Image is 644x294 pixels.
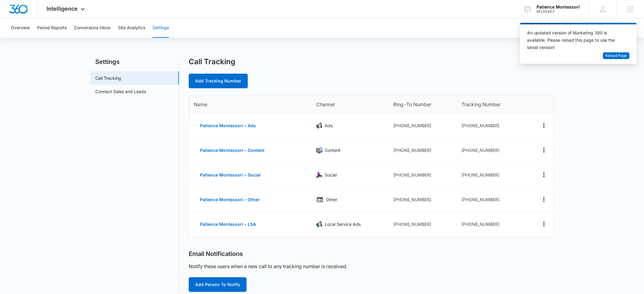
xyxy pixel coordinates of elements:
h2: Settings [90,57,179,66]
button: Overview [11,18,30,38]
td: [PHONE_NUMBER] [388,138,457,163]
td: [PHONE_NUMBER] [457,138,526,163]
div: account id [537,9,580,14]
p: Social [325,172,337,178]
td: [PHONE_NUMBER] [388,114,457,138]
th: Name [189,96,312,114]
button: Patience Montessori – LSA [194,217,262,232]
button: Patience Montessori – Ads [194,118,262,133]
th: Ring-To Number [388,96,457,114]
button: Actions [539,145,549,155]
h1: Call Tracking [189,57,235,66]
img: Local Service Ads [316,221,322,227]
button: Patience Montessori – Other [194,192,266,207]
td: [PHONE_NUMBER] [457,212,526,236]
td: [PHONE_NUMBER] [457,187,526,212]
button: Actions [539,121,549,130]
p: Ads [325,122,333,129]
button: Actions [539,170,549,180]
td: [PHONE_NUMBER] [388,212,457,236]
img: Social [316,172,322,178]
span: Intelligence [47,5,78,12]
img: Ads [316,123,322,129]
h2: Email Notifications [189,250,243,258]
a: Connect Sales and Leads [95,88,146,95]
button: Actions [539,194,549,204]
th: Channel [311,96,388,114]
td: [PHONE_NUMBER] [388,163,457,187]
button: Add Person To Notify [189,277,247,292]
td: [PHONE_NUMBER] [388,187,457,212]
button: Reload Page [603,52,629,59]
td: [PHONE_NUMBER] [457,114,526,138]
button: Conversions Inbox [74,18,111,38]
p: Local Service Ads [325,221,361,228]
a: Call Tracking [95,75,121,81]
div: account name [537,5,580,9]
img: Content [316,147,322,153]
p: Notify these users when a new call to any tracking number is received. [189,263,347,270]
th: Tracking Number [457,96,526,114]
p: Other [326,196,337,203]
a: Add Tracking Number [189,74,248,88]
td: [PHONE_NUMBER] [457,163,526,187]
p: Content [325,147,341,154]
button: Actions [539,219,549,229]
button: Patience Montessori – Content [194,143,271,158]
div: An updated version of Marketing 360 is available. Please reload this page to use the latest version! [527,29,622,51]
button: Period Reports [37,18,67,38]
button: Patience Montessori – Social [194,168,267,182]
button: Settings [152,18,169,38]
span: Reload Page [605,53,627,59]
button: Site Analytics [118,18,145,38]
